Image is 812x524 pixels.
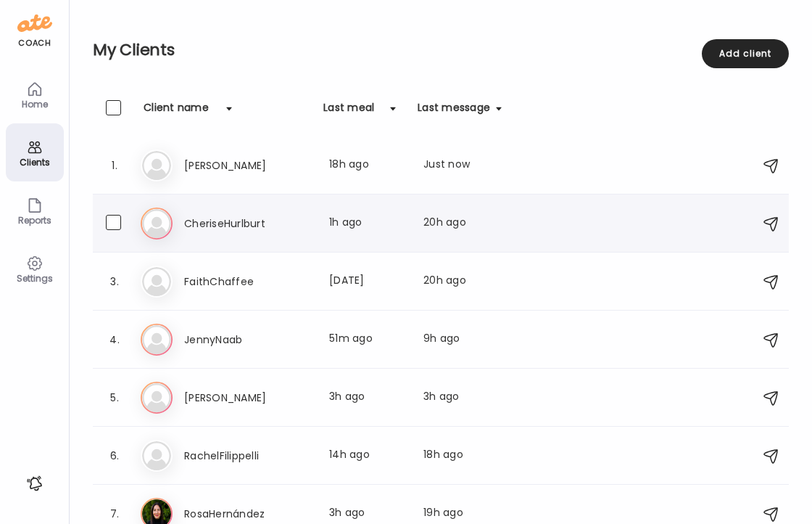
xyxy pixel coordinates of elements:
[184,505,312,523] h3: RosaHernández
[329,389,406,406] div: 3h ago
[17,12,52,35] img: ate
[184,331,312,348] h3: JennyNaab
[184,157,312,174] h3: [PERSON_NAME]
[184,389,312,406] h3: [PERSON_NAME]
[18,37,51,49] div: coach
[184,273,312,290] h3: FaithChaffee
[9,99,61,109] div: Home
[418,100,490,123] div: Last message
[423,447,502,464] div: 18h ago
[106,505,123,523] div: 7.
[106,447,123,464] div: 6.
[329,331,406,348] div: 51m ago
[329,157,406,174] div: 18h ago
[423,215,502,232] div: 20h ago
[423,273,502,290] div: 20h ago
[144,100,209,123] div: Client name
[106,331,123,348] div: 4.
[184,215,312,232] h3: CheriseHurlburt
[423,389,502,406] div: 3h ago
[106,157,123,174] div: 1.
[329,505,406,523] div: 3h ago
[329,447,406,464] div: 14h ago
[106,389,123,406] div: 5.
[423,505,502,523] div: 19h ago
[9,157,61,167] div: Clients
[323,100,374,123] div: Last meal
[423,157,502,174] div: Just now
[9,274,61,283] div: Settings
[93,39,789,61] h2: My Clients
[106,273,123,290] div: 3.
[184,447,312,464] h3: RachelFilippelli
[423,331,502,348] div: 9h ago
[329,273,406,290] div: [DATE]
[702,39,789,68] div: Add client
[9,216,61,225] div: Reports
[329,215,406,232] div: 1h ago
